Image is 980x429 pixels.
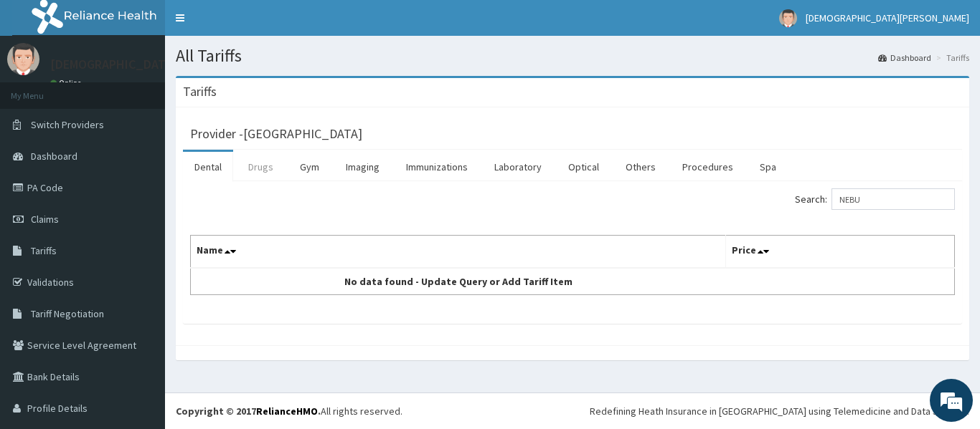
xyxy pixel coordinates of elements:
a: Gym [288,152,331,182]
a: Laboratory [483,152,553,182]
a: Procedures [671,152,745,182]
span: Tariffs [31,244,57,257]
img: User Image [779,9,797,27]
img: User Image [7,43,39,75]
span: Dashboard [31,150,77,163]
a: Optical [557,152,611,182]
td: No data found - Update Query or Add Tariff Item [191,268,726,295]
span: [DEMOGRAPHIC_DATA][PERSON_NAME] [806,11,969,24]
span: Tariff Negotiation [31,307,104,320]
span: Switch Providers [31,118,104,131]
label: Search: [795,188,955,210]
th: Price [725,236,955,269]
h1: All Tariffs [176,47,969,65]
strong: Copyright © 2017 . [176,405,321,418]
footer: All rights reserved. [165,392,980,429]
h3: Provider - [GEOGRAPHIC_DATA] [190,127,362,140]
a: Drugs [237,152,285,182]
h3: Tariffs [183,85,217,98]
a: Dental [183,152,233,182]
input: Search: [831,188,955,210]
span: Claims [31,213,59,226]
a: Imaging [334,152,391,182]
a: Dashboard [878,52,931,64]
a: Others [614,152,667,182]
p: [DEMOGRAPHIC_DATA][PERSON_NAME] [50,58,271,71]
th: Name [191,236,726,269]
a: RelianceHMO [256,405,318,418]
a: Immunizations [395,152,479,182]
div: Redefining Heath Insurance in [GEOGRAPHIC_DATA] using Telemedicine and Data Science! [590,404,969,418]
a: Online [50,78,85,88]
a: Spa [748,152,788,182]
li: Tariffs [933,52,969,64]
